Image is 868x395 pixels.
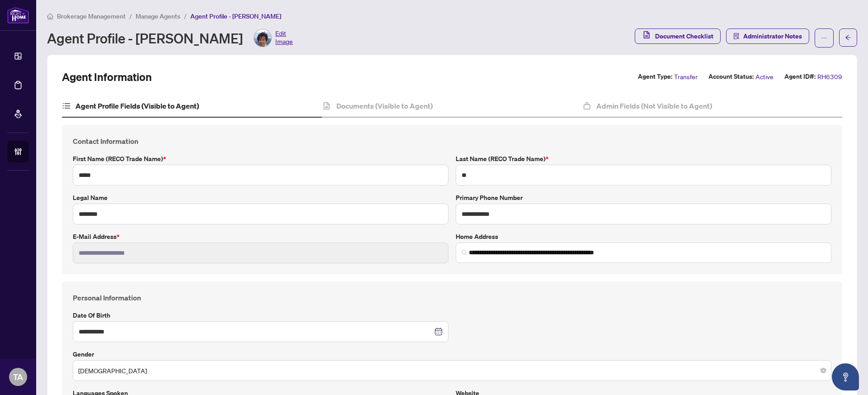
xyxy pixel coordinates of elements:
div: Agent Profile - [PERSON_NAME] [47,29,293,47]
span: close-circle [821,368,826,373]
span: solution [733,33,740,39]
h4: Contact Information [73,136,831,147]
label: Legal Name [73,193,448,203]
span: Edit Image [275,29,293,47]
h4: Admin Fields (Not Visible to Agent) [596,100,712,111]
h4: Documents (Visible to Agent) [336,100,433,111]
h4: Agent Profile Fields (Visible to Agent) [75,100,199,111]
img: search_icon [462,250,467,255]
li: / [184,11,187,21]
label: Agent Type: [638,71,672,82]
span: Document Checklist [655,29,713,43]
h4: Personal Information [73,292,831,303]
span: Transfer [674,71,698,82]
img: logo [7,7,29,24]
span: Agent Profile - [PERSON_NAME] [190,12,281,20]
img: Profile Icon [254,29,271,47]
button: Administrator Notes [726,29,809,44]
li: / [129,11,132,21]
label: Agent ID#: [784,71,816,82]
span: arrow-left [845,34,851,41]
h2: Agent Information [62,70,152,84]
label: Home Address [456,232,831,242]
span: Active [755,71,774,82]
span: Brokerage Management [57,12,126,20]
button: Document Checklist [635,29,721,44]
span: Manage Agents [136,12,180,20]
span: Female [78,362,826,379]
label: Date of Birth [73,310,448,320]
button: Open asap [832,363,859,390]
span: RH6309 [817,71,842,82]
label: Account Status: [708,71,754,82]
label: Primary Phone Number [456,193,831,203]
span: home [47,13,53,19]
span: ellipsis [821,35,827,41]
label: First Name (RECO Trade Name) [73,154,448,164]
span: TA [13,371,23,383]
label: E-mail Address [73,232,448,242]
label: Last Name (RECO Trade Name) [456,154,831,164]
span: Administrator Notes [743,29,802,43]
label: Gender [73,349,831,359]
